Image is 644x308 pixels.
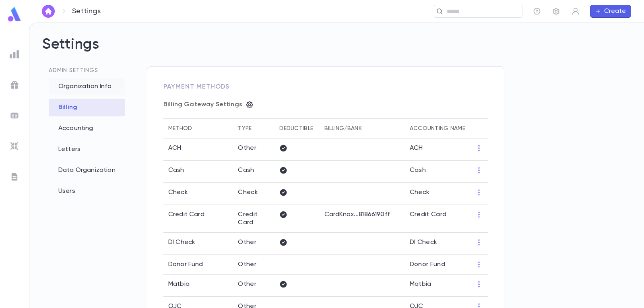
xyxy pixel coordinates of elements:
[233,119,275,138] th: Type
[233,255,275,275] td: Other
[163,119,233,138] th: Method
[10,172,19,182] img: letters_grey.7941b92b52307dd3b8a917253454ce1c.svg
[168,211,204,219] p: Credit Card
[168,144,181,152] p: ACH
[405,255,470,275] td: Donor Fund
[324,211,400,219] p: CardKnox ... 81866190ff
[168,260,203,269] p: Donor Fund
[233,138,275,161] td: Other
[49,68,98,73] span: Admin Settings
[10,111,19,120] img: batches_grey.339ca447c9d9533ef1741baa751efc33.svg
[72,7,101,16] p: Settings
[163,101,242,109] p: Billing Gateway Settings
[10,50,19,59] img: reports_grey.c525e4749d1bce6a11f5fe2a8de1b229.svg
[168,166,184,174] p: Cash
[49,99,125,116] div: Billing
[405,275,470,297] td: Matbia
[405,119,470,138] th: Accounting Name
[49,78,125,95] div: Organization Info
[590,5,631,18] button: Create
[168,280,190,288] p: Matbia
[405,205,470,233] td: Credit Card
[49,161,125,179] div: Data Organization
[233,183,275,205] td: Check
[49,182,125,200] div: Users
[10,80,19,90] img: campaigns_grey.99e729a5f7ee94e3726e6486bddda8f1.svg
[42,36,631,66] h2: Settings
[10,141,19,151] img: imports_grey.530a8a0e642e233f2baf0ef88e8c9fcb.svg
[320,119,405,138] th: Billing/Bank
[233,205,275,233] td: Credit Card
[233,275,275,297] td: Other
[6,6,23,22] img: logo
[168,238,195,246] p: DI Check
[405,138,470,161] td: ACH
[233,161,275,183] td: Cash
[405,233,470,255] td: DI Check
[275,119,319,138] th: Deductible
[168,188,188,196] p: Check
[405,183,470,205] td: Check
[43,8,53,14] img: home_white.a664292cf8c1dea59945f0da9f25487c.svg
[405,161,470,183] td: Cash
[49,141,125,158] div: Letters
[49,120,125,137] div: Accounting
[163,84,229,90] span: Payment Methods
[233,233,275,255] td: Other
